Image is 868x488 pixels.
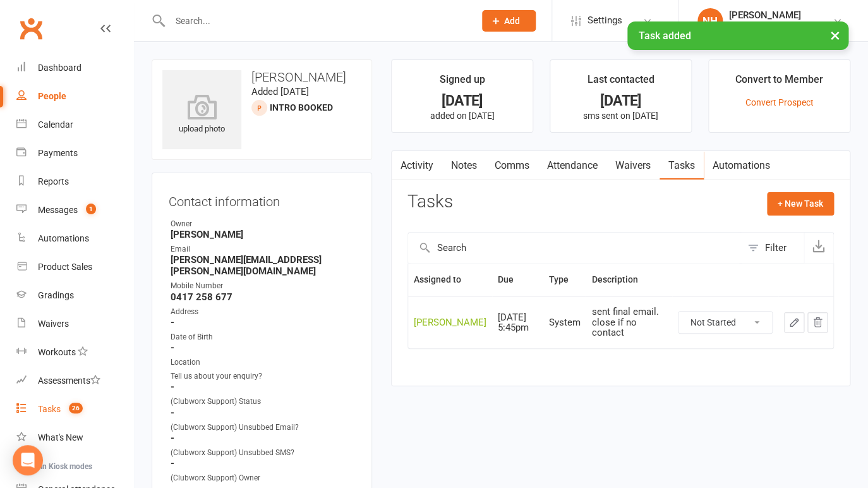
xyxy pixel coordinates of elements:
div: Date of Birth [171,331,355,343]
strong: - [171,342,355,353]
button: × [824,21,847,49]
a: Reports [16,168,133,196]
div: sent final email. close if no contact [591,307,666,338]
strong: 0417 258 677 [171,291,355,303]
a: Automations [16,224,133,253]
a: Product Sales [16,253,133,281]
div: What's New [38,432,83,442]
div: Dashboard [38,63,81,73]
a: Payments [16,139,133,168]
h3: Contact information [169,190,355,209]
a: Dashboard [16,54,133,82]
a: Waivers [16,310,133,338]
div: Signed up [439,71,485,94]
a: Automations [704,151,779,180]
h3: Tasks [407,192,453,212]
div: NH [697,8,723,34]
th: Due [492,264,543,296]
div: Email [171,243,355,255]
div: Calendar [38,119,73,130]
th: Type [543,264,586,296]
div: Mobile Number [171,280,355,292]
p: sms sent on [DATE] [562,111,680,121]
input: Search [408,233,741,263]
p: added on [DATE] [403,111,521,121]
time: Added [DATE] [251,86,309,97]
div: Messages [38,205,78,215]
div: Owner [171,218,355,230]
a: Assessments [16,367,133,395]
button: Filter [741,233,804,263]
a: Comms [486,151,538,180]
strong: - [171,381,355,393]
span: Intro booked [270,102,333,113]
input: Search... [166,12,466,30]
div: Convert to Member [735,71,823,94]
a: Gradings [16,281,133,310]
div: Payments [38,148,78,158]
strong: [PERSON_NAME][EMAIL_ADDRESS][PERSON_NAME][DOMAIN_NAME] [171,254,355,277]
div: (Clubworx Support) Owner [171,472,355,484]
a: Waivers [606,151,660,180]
a: Calendar [16,111,133,139]
span: 1 [86,204,96,214]
div: Head Academy Leichhardt [729,21,833,32]
div: Last contacted [587,71,654,94]
div: Reports [38,176,69,186]
button: Add [482,10,536,32]
div: [PERSON_NAME] [729,9,833,21]
a: Notes [442,151,486,180]
div: [DATE] 5:45pm [498,312,538,333]
div: Task added [627,21,848,50]
div: Automations [38,233,89,243]
a: Messages 1 [16,196,133,224]
button: + New Task [767,192,834,215]
strong: - [171,432,355,444]
div: upload photo [162,94,241,136]
div: Filter [765,240,787,255]
div: Open Intercom Messenger [13,445,43,475]
div: (Clubworx Support) Status [171,396,355,408]
a: Convert Prospect [745,97,813,107]
div: [DATE] [403,94,521,107]
span: Settings [588,6,622,35]
div: (Clubworx Support) Unsubbed SMS? [171,447,355,459]
div: People [38,91,66,101]
div: Address [171,306,355,318]
strong: - [171,317,355,328]
a: Tasks [660,151,704,180]
div: System [548,317,580,328]
a: What's New [16,424,133,452]
th: Description [586,264,672,296]
div: [DATE] [562,94,680,107]
a: Activity [392,151,442,180]
th: Assigned to [408,264,492,296]
div: Gradings [38,290,74,300]
div: Tell us about your enquiry? [171,370,355,382]
h3: [PERSON_NAME] [162,70,361,84]
span: Add [504,16,520,26]
div: (Clubworx Support) Unsubbed Email? [171,422,355,434]
div: Waivers [38,319,69,329]
strong: - [171,407,355,418]
a: People [16,82,133,111]
div: Workouts [38,347,76,357]
strong: [PERSON_NAME] [171,229,355,240]
a: Tasks 26 [16,395,133,424]
a: Workouts [16,338,133,367]
span: 26 [69,403,83,413]
div: Tasks [38,404,61,414]
strong: - [171,458,355,469]
a: Clubworx [15,13,47,44]
div: Product Sales [38,262,92,272]
div: Location [171,357,355,369]
a: Attendance [538,151,606,180]
div: [PERSON_NAME] [414,317,486,328]
div: Assessments [38,375,100,386]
